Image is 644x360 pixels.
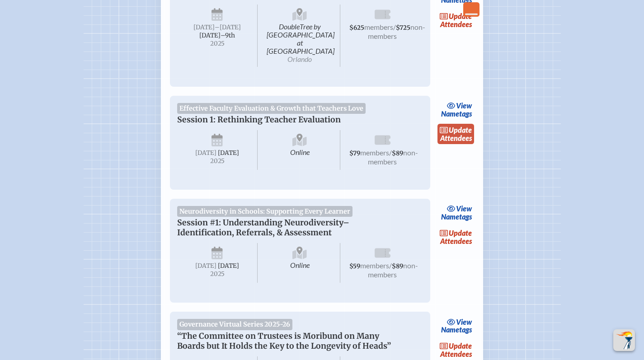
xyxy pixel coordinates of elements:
[177,115,405,125] p: Session 1: Rethinking Teacher Evaluation
[439,315,475,336] a: viewNametags
[218,149,239,157] span: [DATE]
[360,148,389,157] span: members
[360,261,389,270] span: members
[259,5,340,67] span: DoubleTree by [GEOGRAPHIC_DATA] at [GEOGRAPHIC_DATA]
[437,227,475,248] a: updateAttendees
[184,271,250,277] span: 2025
[184,40,250,47] span: 2025
[199,32,235,39] span: [DATE]–⁠9th
[449,12,472,20] span: update
[456,101,472,110] span: view
[437,10,475,31] a: updateAttendees
[177,331,405,351] p: “The Committee on Trustees is Moribund on Many Boards but It Holds the Key to the Longevity of He...
[389,261,392,270] span: /
[349,24,364,32] span: $625
[439,202,475,223] a: viewNametags
[218,262,239,270] span: [DATE]
[195,149,216,157] span: [DATE]
[349,262,360,270] span: $59
[449,229,472,237] span: update
[177,206,353,217] span: Neurodiversity in Schools: Supporting Every Learner
[368,261,418,279] span: non-members
[449,126,472,134] span: update
[389,148,392,157] span: /
[368,23,425,40] span: non-members
[193,23,215,31] span: [DATE]
[184,158,250,164] span: 2025
[177,103,366,114] span: Effective Faculty Evaluation & Growth that Teachers Love
[392,262,403,270] span: $89
[615,331,633,349] img: To the top
[259,243,340,283] span: Online
[259,130,340,170] span: Online
[195,262,216,270] span: [DATE]
[177,218,405,238] p: Session #1: Understanding Neurodiversity–Identification, Referrals, & Assessment
[613,329,635,351] button: Scroll Top
[449,341,472,350] span: update
[456,204,472,213] span: view
[392,150,403,157] span: $89
[439,99,475,120] a: viewNametags
[368,148,418,166] span: non-members
[396,24,410,32] span: $725
[456,318,472,326] span: view
[349,150,360,157] span: $79
[437,124,475,145] a: updateAttendees
[393,23,396,31] span: /
[215,23,241,31] span: –[DATE]
[364,23,393,31] span: members
[177,319,293,330] span: Governance Virtual Series 2025-26
[287,55,312,63] span: Orlando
